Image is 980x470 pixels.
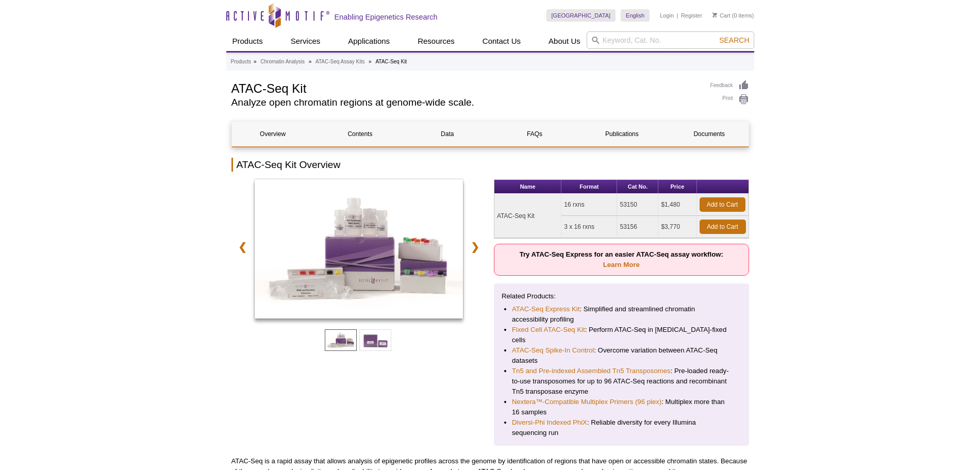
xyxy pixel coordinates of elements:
[369,59,372,64] li: »
[512,304,731,325] li: : Simplified and streamlined chromatin accessibility profiling
[603,261,640,268] a: Learn More
[512,417,587,428] a: Diversi-Phi Indexed PhiX
[512,304,579,314] a: ATAC-Seq Express Kit
[561,180,617,194] th: Format
[621,9,650,22] a: English
[231,57,251,66] a: Products
[494,194,561,238] td: ATAC-Seq Kit
[411,31,461,51] a: Resources
[512,417,731,438] li: : Reliable diversity for every Illumina sequencing run
[546,9,616,22] a: [GEOGRAPHIC_DATA]
[375,59,407,64] li: ATAC-Seq Kit
[231,98,700,107] h2: Analyze open chromatin regions at genome-wide scale.
[512,397,661,407] a: Nextera™-Compatible Multiplex Primers (96 plex)
[587,31,754,49] input: Keyword, Cat. No.
[700,197,745,212] a: Add to Cart
[512,325,731,345] li: : Perform ATAC-Seq in [MEDICAL_DATA]-fixed cells
[668,122,750,146] a: Documents
[658,216,696,238] td: $3,770
[617,180,658,194] th: Cat No.
[260,57,305,66] a: Chromatin Analysis
[285,31,327,51] a: Services
[712,9,754,22] li: (0 items)
[512,397,731,417] li: : Multiplex more than 16 samples
[660,12,674,19] a: Login
[494,180,561,194] th: Name
[309,59,312,64] li: »
[226,31,269,51] a: Products
[512,325,585,335] a: Fixed Cell ATAC-Seq Kit
[493,122,575,146] a: FAQs
[658,180,696,194] th: Price
[658,194,696,216] td: $1,480
[231,80,700,95] h1: ATAC-Seq Kit
[520,250,723,268] strong: Try ATAC-Seq Express for an easier ATAC-Seq assay workflow:
[476,31,527,51] a: Contact Us
[719,36,749,44] span: Search
[231,158,749,172] h2: ATAC-Seq Kit Overview
[710,80,749,91] a: Feedback
[512,366,731,397] li: : Pre-loaded ready-to-use transposomes for up to 96 ATAC-Seq reactions and recombinant Tn5 transp...
[342,31,396,51] a: Applications
[502,291,741,301] p: Related Products:
[335,12,438,22] h2: Enabling Epigenetics Research
[712,12,717,18] img: Your Cart
[512,345,731,366] li: : Overcome variation between ATAC-Seq datasets
[542,31,587,51] a: About Us
[512,366,671,376] a: Tn5 and Pre-indexed Assembled Tn5 Transposomes
[677,9,678,22] li: |
[464,235,486,259] a: ❯
[512,345,594,356] a: ATAC-Seq Spike-In Control
[255,179,463,318] img: ATAC-Seq Kit
[700,220,746,234] a: Add to Cart
[254,59,257,64] li: »
[581,122,663,146] a: Publications
[406,122,488,146] a: Data
[617,194,658,216] td: 53150
[561,216,617,238] td: 3 x 16 rxns
[255,179,463,322] a: ATAC-Seq Kit
[716,36,752,45] button: Search
[315,57,364,66] a: ATAC-Seq Assay Kits
[710,94,749,105] a: Print
[712,12,730,19] a: Cart
[561,194,617,216] td: 16 rxns
[681,12,702,19] a: Register
[319,122,401,146] a: Contents
[232,122,314,146] a: Overview
[617,216,658,238] td: 53156
[231,235,254,259] a: ❮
